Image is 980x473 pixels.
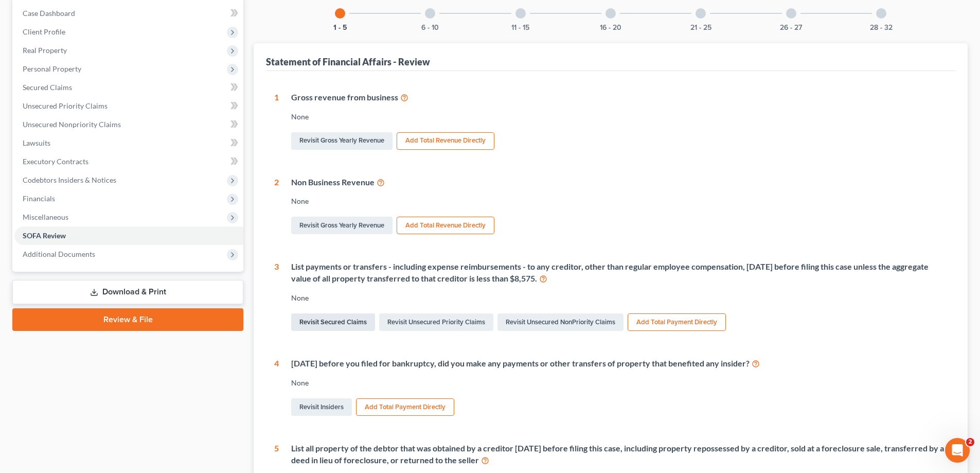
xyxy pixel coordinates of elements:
[23,83,72,92] span: Secured Claims
[21,130,185,141] div: Recent message
[291,378,947,388] div: None
[14,78,243,97] a: Secured Claims
[291,217,393,234] a: Revisit Gross Yearly Revenue
[137,321,206,362] button: Help
[945,438,970,463] iframe: Intercom live chat
[23,46,67,55] span: Real Property
[600,24,621,31] button: 16 - 20
[10,121,195,175] div: Recent messageProfile image for EmmaHi [PERSON_NAME]! You'll be able to update your ECF credentia...
[397,217,494,234] button: Add Total Revenue Directly
[14,4,243,23] a: Case Dashboard
[291,293,947,303] div: None
[23,176,116,184] span: Codebtors Insiders & Notices
[291,92,947,103] div: Gross revenue from business
[23,157,88,166] span: Executory Contracts
[15,229,191,250] button: Search for help
[85,347,121,354] span: Messages
[21,234,83,245] span: Search for help
[21,91,185,108] p: How can we help?
[23,250,95,258] span: Additional Documents
[130,16,150,37] img: Profile image for Lindsey
[21,200,172,211] div: We typically reply in a few hours
[511,24,529,31] button: 11 - 15
[15,284,191,303] div: Attorney's Disclosure of Compensation
[108,155,136,166] div: • [DATE]
[21,307,172,318] div: Adding Income
[21,22,90,33] img: logo
[23,27,65,36] span: Client Profile
[379,313,493,331] a: Revisit Unsecured Priority Claims
[421,24,439,31] button: 6 - 10
[870,24,893,31] button: 28 - 32
[14,226,243,245] a: SOFA Review
[23,120,121,129] span: Unsecured Nonpriority Claims
[274,358,279,418] div: 4
[110,16,131,37] img: Profile image for James
[15,303,191,322] div: Adding Income
[21,73,185,91] p: Hi there!
[23,347,46,354] span: Home
[628,313,726,331] button: Add Total Payment Directly
[21,189,172,200] div: Send us a message
[163,347,180,354] span: Help
[12,308,243,331] a: Review & File
[23,64,81,73] span: Personal Property
[356,398,454,416] button: Add Total Payment Directly
[23,138,50,147] span: Lawsuits
[12,280,243,304] a: Download & Print
[14,115,243,134] a: Unsecured Nonpriority Claims
[274,261,279,333] div: 3
[23,213,68,221] span: Miscellaneous
[68,321,137,362] button: Messages
[23,231,66,240] span: SOFA Review
[966,438,974,446] span: 2
[21,288,172,299] div: Attorney's Disclosure of Compensation
[780,24,802,31] button: 26 - 27
[21,145,42,166] img: Profile image for Emma
[291,313,375,331] a: Revisit Secured Claims
[11,136,195,174] div: Profile image for EmmaHi [PERSON_NAME]! You'll be able to update your ECF credentials in your Acc...
[23,194,55,203] span: Financials
[177,16,195,35] div: Close
[497,313,623,331] a: Revisit Unsecured NonPriority Claims
[291,398,352,416] a: Revisit Insiders
[291,261,947,285] div: List payments or transfers - including expense reimbursements - to any creditor, other than regul...
[46,155,105,166] div: [PERSON_NAME]
[23,101,108,110] span: Unsecured Priority Claims
[14,97,243,115] a: Unsecured Priority Claims
[23,9,75,17] span: Case Dashboard
[149,16,170,37] img: Profile image for Emma
[266,56,430,68] div: Statement of Financial Affairs - Review
[291,132,393,150] a: Revisit Gross Yearly Revenue
[397,132,494,150] button: Add Total Revenue Directly
[690,24,711,31] button: 21 - 25
[291,177,947,188] div: Non Business Revenue
[291,112,947,122] div: None
[21,258,172,279] div: Statement of Financial Affairs - Payments Made in the Last 90 days
[10,180,195,219] div: Send us a messageWe typically reply in a few hours
[291,443,947,466] div: List all property of the debtor that was obtained by a creditor [DATE] before filing this case, i...
[333,24,347,31] button: 1 - 5
[274,92,279,152] div: 1
[14,134,243,152] a: Lawsuits
[291,358,947,370] div: [DATE] before you filed for bankruptcy, did you make any payments or other transfers of property ...
[291,196,947,206] div: None
[15,254,191,284] div: Statement of Financial Affairs - Payments Made in the Last 90 days
[14,152,243,171] a: Executory Contracts
[274,177,279,237] div: 2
